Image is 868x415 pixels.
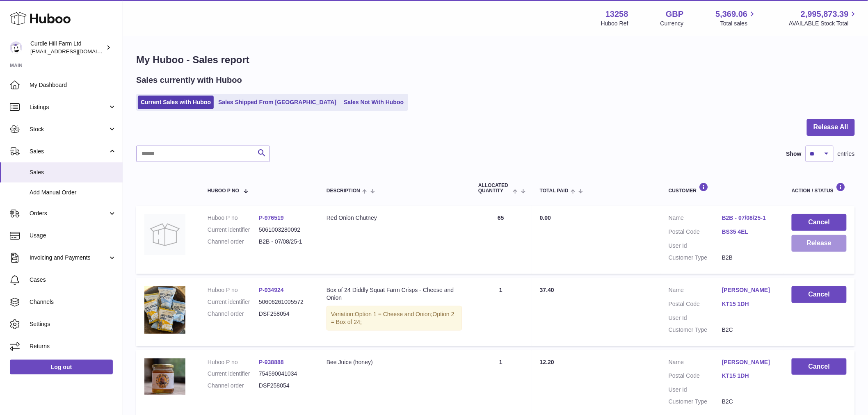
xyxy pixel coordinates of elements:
[259,226,310,234] dd: 5061003280092
[669,358,722,368] dt: Name
[30,254,108,262] span: Invoicing and Payments
[660,20,684,27] div: Currency
[540,359,554,365] span: 12.20
[792,358,847,375] button: Cancel
[144,286,185,334] img: bb362b23-dd31-4d51-a714-7f4afe57a324.jpg
[208,226,259,234] dt: Current identifier
[722,286,775,294] a: [PERSON_NAME]
[792,286,847,303] button: Cancel
[540,188,569,194] span: Total paid
[327,214,462,222] div: Red Onion Chutney
[30,40,104,55] div: Curdle Hill Farm Ltd
[666,9,683,20] strong: GBP
[30,232,116,239] span: Usage
[208,382,259,390] dt: Channel order
[801,9,849,20] span: 2,995,873.39
[716,9,757,27] a: 5,369.06 Total sales
[327,358,462,366] div: Bee Juice (honey)
[30,276,116,284] span: Cases
[30,148,108,155] span: Sales
[789,20,858,27] span: AVAILABLE Stock Total
[669,254,722,262] dt: Customer Type
[30,189,116,196] span: Add Manual Order
[792,214,847,231] button: Cancel
[669,300,722,310] dt: Postal Code
[669,182,775,194] div: Customer
[722,326,775,334] dd: B2C
[136,53,855,66] h1: My Huboo - Sales report
[30,48,121,55] span: [EMAIL_ADDRESS][DOMAIN_NAME]
[722,228,775,236] a: BS35 4EL
[722,300,775,308] a: KT15 1DH
[540,287,554,293] span: 37.40
[259,359,284,365] a: P-938888
[208,188,239,194] span: Huboo P no
[722,398,775,406] dd: B2C
[722,214,775,222] a: B2B - 07/08/25-1
[30,298,116,306] span: Channels
[30,320,116,328] span: Settings
[669,242,722,250] dt: User Id
[605,9,628,20] strong: 13258
[807,119,855,136] button: Release All
[478,183,511,194] span: ALLOCATED Quantity
[669,326,722,334] dt: Customer Type
[669,314,722,322] dt: User Id
[540,214,551,221] span: 0.00
[144,358,185,395] img: 1705932916.jpg
[138,96,214,109] a: Current Sales with Huboo
[327,306,462,331] div: Variation:
[331,311,455,325] span: Option 2 = Box of 24;
[720,20,757,27] span: Total sales
[838,150,855,158] span: entries
[669,228,722,238] dt: Postal Code
[601,20,628,27] div: Huboo Ref
[10,41,22,54] img: internalAdmin-13258@internal.huboo.com
[792,182,847,194] div: Action / Status
[669,286,722,296] dt: Name
[341,96,407,109] a: Sales Not With Huboo
[355,311,433,317] span: Option 1 = Cheese and Onion;
[722,358,775,366] a: [PERSON_NAME]
[30,125,108,133] span: Stock
[669,386,722,394] dt: User Id
[327,188,360,194] span: Description
[208,286,259,294] dt: Huboo P no
[722,372,775,380] a: KT15 1DH
[208,310,259,318] dt: Channel order
[259,287,284,293] a: P-934924
[259,214,284,221] a: P-976519
[716,9,748,20] span: 5,369.06
[208,370,259,378] dt: Current identifier
[786,150,802,158] label: Show
[30,103,108,111] span: Listings
[669,372,722,382] dt: Postal Code
[215,96,339,109] a: Sales Shipped From [GEOGRAPHIC_DATA]
[327,286,462,302] div: Box of 24 Diddly Squat Farm Crisps - Cheese and Onion
[259,238,310,246] dd: B2B - 07/08/25-1
[30,81,116,89] span: My Dashboard
[30,210,108,217] span: Orders
[208,214,259,222] dt: Huboo P no
[669,214,722,224] dt: Name
[30,342,116,350] span: Returns
[470,206,532,274] td: 65
[259,382,310,390] dd: DSF258054
[208,238,259,246] dt: Channel order
[470,278,532,346] td: 1
[259,310,310,318] dd: DSF258054
[136,75,242,86] h2: Sales currently with Huboo
[30,169,116,176] span: Sales
[792,235,847,252] button: Release
[208,298,259,306] dt: Current identifier
[259,298,310,306] dd: 50606261005572
[259,370,310,378] dd: 754590041034
[144,214,185,255] img: no-photo.jpg
[208,358,259,366] dt: Huboo P no
[669,398,722,406] dt: Customer Type
[10,360,113,374] a: Log out
[722,254,775,262] dd: B2B
[789,9,858,27] a: 2,995,873.39 AVAILABLE Stock Total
